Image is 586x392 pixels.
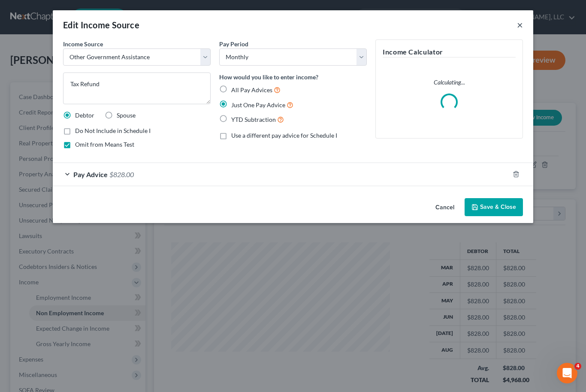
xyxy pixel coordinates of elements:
button: × [517,20,523,30]
span: YTD Subtraction [231,116,276,123]
span: $828.00 [109,170,134,178]
button: Cancel [429,199,461,216]
div: Edit Income Source [63,19,139,31]
span: Omit from Means Test [75,141,134,148]
label: Pay Period [219,39,248,48]
span: 4 [574,363,581,370]
span: Just One Pay Advice [231,101,285,109]
span: Do Not Include in Schedule I [75,127,151,134]
p: Calculating... [383,78,516,87]
span: Pay Advice [73,170,108,178]
span: Spouse [117,112,136,119]
span: All Pay Advices [231,86,272,93]
h5: Income Calculator [383,47,516,57]
span: Use a different pay advice for Schedule I [231,132,337,139]
span: Debtor [75,112,94,119]
button: Save & Close [465,198,523,216]
label: How would you like to enter income? [219,72,318,81]
span: Income Source [63,40,103,48]
iframe: Intercom live chat [557,363,577,383]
